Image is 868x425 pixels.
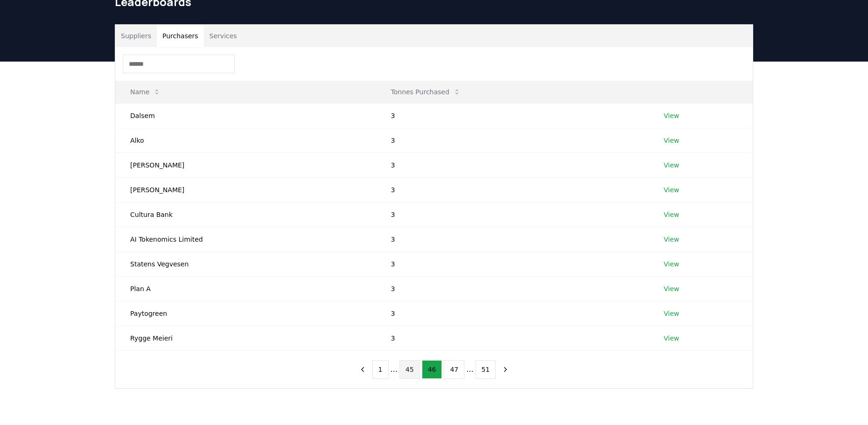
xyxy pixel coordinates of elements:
button: Suppliers [115,25,157,47]
td: 3 [376,128,649,153]
button: Services [204,25,243,47]
button: 1 [372,360,389,379]
button: 46 [422,360,442,379]
button: 47 [444,360,464,379]
td: 3 [376,177,649,202]
button: Tonnes Purchased [384,83,468,101]
a: View [664,334,679,343]
td: Rygge Meieri [115,326,376,350]
button: 45 [399,360,420,379]
td: 3 [376,202,649,227]
button: 51 [476,360,496,379]
td: 3 [376,153,649,177]
td: 3 [376,326,649,350]
a: View [664,284,679,293]
li: ... [466,364,473,375]
li: ... [391,364,398,375]
td: 3 [376,301,649,326]
td: [PERSON_NAME] [115,177,376,202]
button: Name [123,83,168,101]
a: View [664,309,679,318]
td: 3 [376,103,649,128]
td: Dalsem [115,103,376,128]
td: Statens Vegvesen [115,251,376,276]
a: View [664,160,679,170]
button: next page [497,360,513,379]
td: AI Tokenomics Limited [115,227,376,251]
td: Plan A [115,276,376,301]
td: 3 [376,276,649,301]
td: 3 [376,227,649,251]
td: Paytogreen [115,301,376,326]
a: View [664,136,679,145]
a: View [664,259,679,269]
a: View [664,111,679,120]
td: 3 [376,251,649,276]
a: View [664,185,679,195]
button: Purchasers [157,25,204,47]
button: previous page [355,360,371,379]
td: Cultura Bank [115,202,376,227]
a: View [664,235,679,244]
td: Alko [115,128,376,153]
td: [PERSON_NAME] [115,153,376,177]
a: View [664,210,679,219]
